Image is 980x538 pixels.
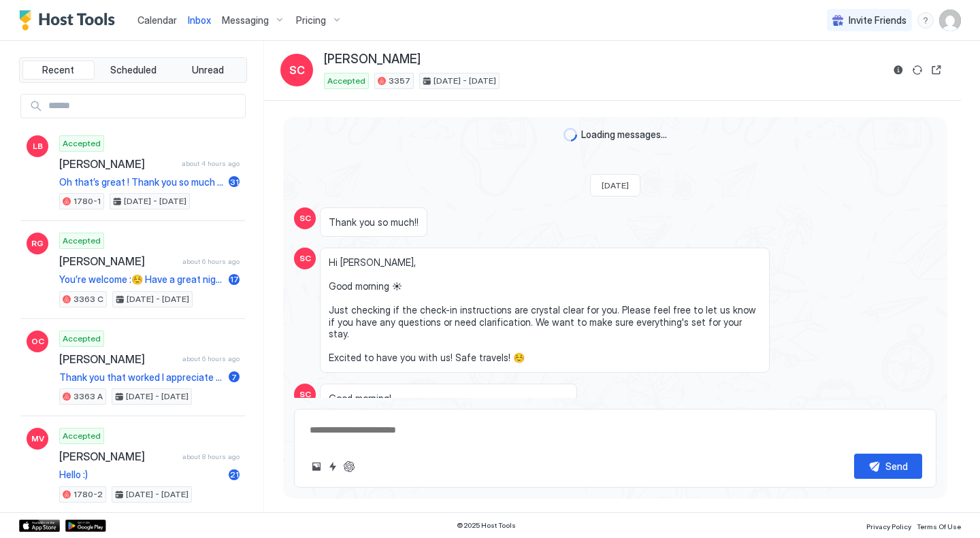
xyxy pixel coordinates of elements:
span: Accepted [63,430,101,442]
span: Accepted [63,235,101,247]
span: 3357 [389,75,410,87]
span: 21 [230,469,239,480]
a: Google Play Store [65,520,106,532]
span: Messaging [222,14,269,27]
span: [PERSON_NAME] [59,352,177,366]
button: Quick reply [325,458,341,475]
span: Good morning! Yes, I understand the instructions. Thank you so much! [329,392,568,416]
span: Privacy Policy [866,522,911,531]
button: Reservation information [890,62,906,78]
div: Send [885,459,908,473]
button: Unread [171,61,244,80]
span: [PERSON_NAME] [324,52,421,67]
span: Loading messages... [581,129,667,141]
span: SC [299,212,311,224]
span: Accepted [63,333,101,345]
button: Send [854,454,922,479]
button: Open reservation [928,62,945,78]
a: Calendar [137,13,177,27]
a: Inbox [188,13,211,27]
span: [DATE] - [DATE] [434,75,496,87]
span: 1780-2 [73,488,103,501]
a: App Store [19,520,60,532]
span: SC [299,252,311,265]
div: loading [563,128,577,141]
span: Unread [192,64,224,76]
span: 7 [231,372,237,382]
span: 31 [230,177,239,187]
span: Accepted [327,75,365,87]
a: Host Tools Logo [19,10,121,31]
a: Privacy Policy [866,518,911,533]
button: Sync reservation [909,62,926,78]
span: RG [31,237,44,250]
span: [PERSON_NAME] [59,254,177,268]
span: about 8 hours ago [182,452,240,461]
button: Recent [22,61,95,80]
span: Terms Of Use [917,522,961,531]
span: [PERSON_NAME] [59,450,177,463]
span: Hello :) [59,469,223,481]
span: 3363 C [73,293,103,305]
span: [DATE] - [DATE] [127,293,189,305]
span: Accepted [63,137,101,150]
button: ChatGPT Auto Reply [341,458,357,475]
span: Recent [42,64,74,76]
a: Terms Of Use [917,518,961,533]
span: about 6 hours ago [182,257,240,266]
span: Scheduled [110,64,157,76]
span: 1780-1 [73,195,101,207]
span: about 6 hours ago [182,354,240,363]
div: menu [917,12,934,29]
span: Invite Friends [849,14,906,27]
span: You’re welcome :☺️ Have a great night ! [59,273,223,286]
span: Hi [PERSON_NAME], Good morning ☀ Just checking if the check-in instructions are crystal clear for... [329,256,761,364]
span: Pricing [296,14,326,27]
span: about 4 hours ago [182,159,240,168]
button: Upload image [308,458,325,475]
span: © 2025 Host Tools [457,521,516,530]
div: tab-group [19,57,247,83]
span: [DATE] - [DATE] [126,390,189,403]
span: SC [299,388,311,401]
span: MV [31,433,44,445]
span: 17 [230,274,239,284]
button: Scheduled [97,61,169,80]
span: [DATE] - [DATE] [124,195,186,207]
span: Calendar [137,14,177,26]
span: [PERSON_NAME] [59,157,176,171]
span: 3363 A [73,390,103,403]
span: Thank you so much!! [329,216,419,229]
span: LB [33,140,43,152]
input: Input Field [43,95,245,118]
span: [DATE] - [DATE] [126,488,189,501]
div: User profile [939,10,961,31]
span: SC [289,62,305,78]
span: [DATE] [602,180,629,190]
span: Oh that’s great ! Thank you so much ☺️ [59,176,223,188]
span: Thank you that worked I appreciate the quick response [59,371,223,384]
span: Inbox [188,14,211,26]
span: OC [31,335,44,348]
